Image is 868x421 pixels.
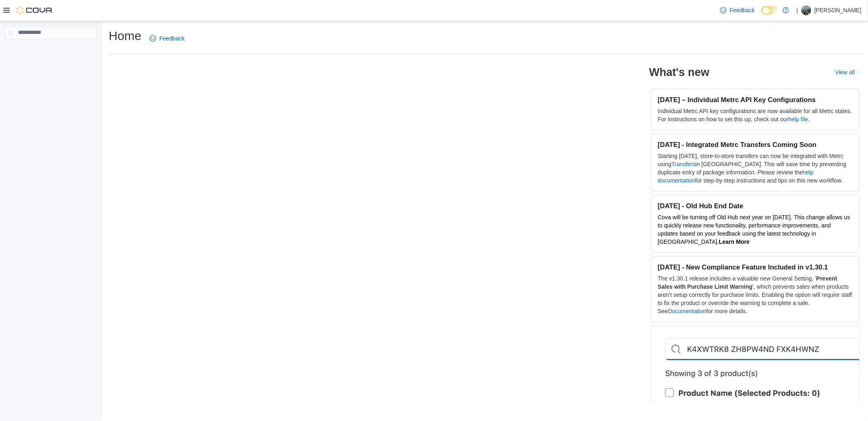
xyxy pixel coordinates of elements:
p: | [796,5,798,15]
h3: [DATE] – Individual Metrc API Key Configurations [658,96,853,104]
a: Learn More [719,238,749,245]
span: Cova will be turning off Old Hub next year on [DATE]. This change allows us to quickly release ne... [658,214,850,245]
a: help documentation [658,169,814,184]
img: Cova [16,6,53,14]
p: Starting [DATE], store-to-store transfers can now be integrated with Metrc using in [GEOGRAPHIC_D... [658,152,853,185]
strong: Prevent Sales with Purchase Limit Warning [658,275,837,290]
a: Transfers [671,161,696,167]
a: Documentation [668,308,707,314]
a: help file [788,116,808,123]
a: View allExternal link [835,69,861,76]
p: The v1.30.1 release includes a valuable new General Setting, ' ', which prevents sales when produ... [658,274,853,315]
h3: [DATE] - Integrated Metrc Transfers Coming Soon [658,140,853,149]
p: [PERSON_NAME] [814,5,861,15]
h1: Home [109,28,141,44]
a: Feedback [717,2,758,18]
h3: [DATE] - New Compliance Feature Included in v1.30.1 [658,263,853,271]
h3: [DATE] - Old Hub End Date [658,202,853,210]
span: Feedback [730,6,755,14]
span: Feedback [159,34,184,42]
nav: Complex example [5,41,96,60]
div: Martina Nemanic [801,5,811,15]
p: Individual Metrc API key configurations are now available for all Metrc states. For instructions ... [658,107,853,123]
h2: What's new [649,66,709,79]
a: Feedback [146,30,188,47]
input: Dark Mode [761,6,779,15]
svg: External link [857,70,861,75]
